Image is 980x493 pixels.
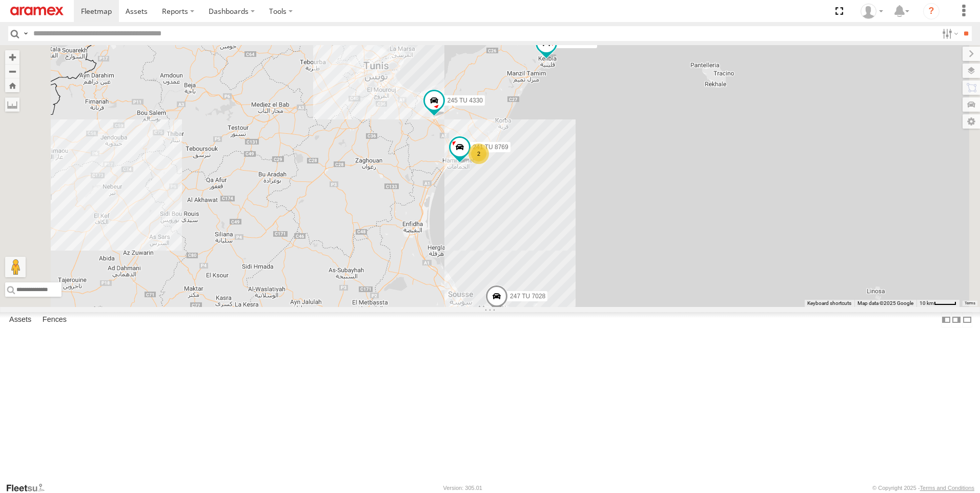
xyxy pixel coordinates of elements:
[938,26,960,41] label: Search Filter Options
[560,39,595,46] span: 231 TU 3162
[5,50,19,64] button: Zoom in
[37,313,72,327] label: Fences
[965,301,975,305] a: Terms
[857,300,913,306] span: Map data ©2025 Google
[920,300,934,306] span: 10 km
[920,485,974,491] a: Terms and Conditions
[963,114,980,129] label: Map Settings
[951,312,962,327] label: Dock Summary Table to the Right
[962,312,972,327] label: Hide Summary Table
[5,78,19,92] button: Zoom Home
[6,483,53,493] a: Visit our Website
[5,64,19,78] button: Zoom out
[941,312,951,327] label: Dock Summary Table to the Left
[443,485,482,491] div: Version: 305.01
[872,485,974,491] div: © Copyright 2025 -
[10,7,64,15] img: aramex-logo.svg
[468,143,489,164] div: 2
[4,313,36,327] label: Assets
[5,257,26,277] button: Drag Pegman onto the map to open Street View
[473,143,508,151] span: 241 TU 8769
[510,293,545,300] span: 247 TU 7028
[807,300,851,307] button: Keyboard shortcuts
[22,26,30,41] label: Search Query
[5,97,19,112] label: Measure
[923,3,940,19] i: ?
[857,4,887,19] div: Zied Bensalem
[916,300,959,307] button: Map Scale: 10 km per 40 pixels
[447,97,483,104] span: 245 TU 4330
